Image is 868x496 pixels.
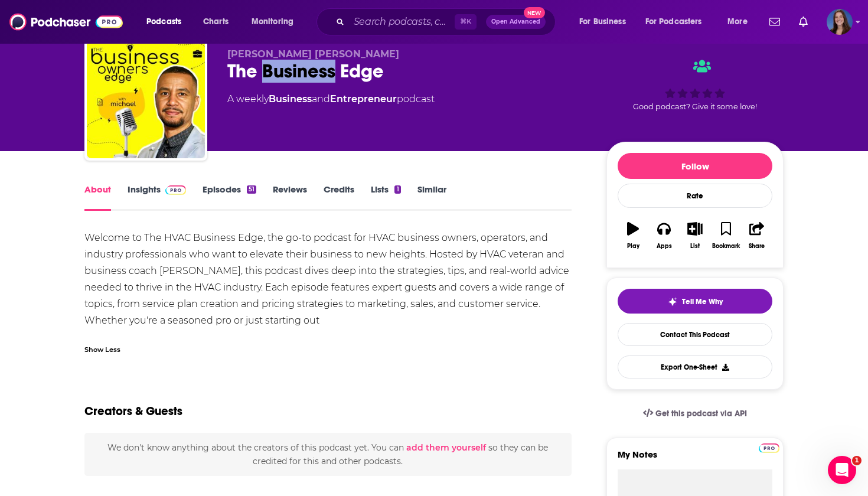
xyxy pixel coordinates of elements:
[165,185,186,195] img: Podchaser Pro
[524,7,545,18] span: New
[312,93,330,105] span: and
[87,40,205,158] img: The Business Edge
[406,443,486,452] button: add them yourself
[827,9,853,35] button: Show profile menu
[84,404,182,419] h2: Creators & Guests
[371,184,400,211] a: Lists1
[9,11,123,33] img: Podchaser - Follow, Share and Rate Podcasts
[668,297,677,306] img: tell me why sparkle
[618,289,772,314] button: tell me why sparkleTell Me Why
[252,14,293,30] span: Monitoring
[455,14,477,30] span: ⌘ K
[618,153,772,179] button: Follow
[633,102,757,111] span: Good podcast? Give it some love!
[690,243,700,250] div: List
[648,214,679,257] button: Apps
[627,243,639,250] div: Play
[794,12,812,32] a: Show notifications dropdown
[227,48,399,60] span: [PERSON_NAME] [PERSON_NAME]
[712,243,740,250] div: Bookmark
[138,12,197,31] button: open menu
[719,12,762,31] button: open menu
[203,14,229,30] span: Charts
[328,8,567,35] div: Search podcasts, credits, & more...
[759,442,779,453] a: Pro website
[618,355,772,378] button: Export One-Sheet
[727,14,748,30] span: More
[486,15,546,29] button: Open AdvancedNew
[243,12,309,31] button: open menu
[579,14,626,30] span: For Business
[269,93,312,105] a: Business
[765,12,785,32] a: Show notifications dropdown
[749,243,765,250] div: Share
[349,12,455,31] input: Search podcasts, credits, & more...
[128,184,186,211] a: InsightsPodchaser Pro
[618,323,772,346] a: Contact This Podcast
[827,9,853,35] span: Logged in as emmadonovan
[417,184,446,211] a: Similar
[84,184,111,211] a: About
[682,297,723,306] span: Tell Me Why
[657,243,672,250] div: Apps
[618,449,772,469] label: My Notes
[491,19,540,25] span: Open Advanced
[107,442,548,466] span: We don't know anything about the creators of this podcast yet . You can so they can be credited f...
[680,214,710,257] button: List
[638,12,719,31] button: open menu
[618,214,648,257] button: Play
[828,456,856,484] iframe: Intercom live chat
[227,92,435,106] div: A weekly podcast
[759,443,779,453] img: Podchaser Pro
[645,14,702,30] span: For Podcasters
[618,184,772,208] div: Rate
[195,12,236,31] a: Charts
[273,184,307,211] a: Reviews
[324,184,354,211] a: Credits
[655,409,747,419] span: Get this podcast via API
[84,230,572,329] div: Welcome to The HVAC Business Edge, the go-to podcast for HVAC business owners, operators, and ind...
[394,185,400,194] div: 1
[571,12,641,31] button: open menu
[742,214,772,257] button: Share
[247,185,256,194] div: 51
[203,184,256,211] a: Episodes51
[852,456,862,465] span: 1
[146,14,181,30] span: Podcasts
[827,9,853,35] img: User Profile
[710,214,741,257] button: Bookmark
[634,399,756,428] a: Get this podcast via API
[606,48,784,122] div: Good podcast? Give it some love!
[330,93,397,105] a: Entrepreneur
